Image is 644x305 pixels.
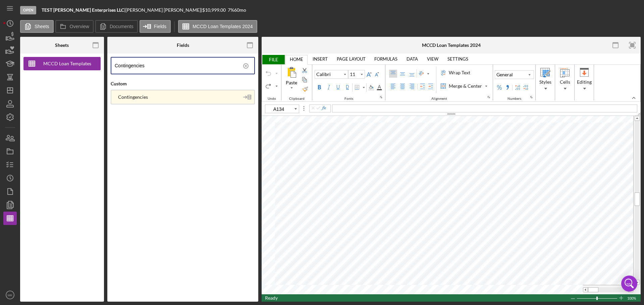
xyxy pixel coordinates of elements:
div: Merge & Center [439,82,483,90]
div: | [42,7,125,13]
label: Sheets [35,24,49,29]
button: MCCD Loan Templates 2024 [23,57,101,70]
div: Background Color [367,83,375,91]
label: Right Align [408,82,416,90]
button: Documents [95,20,138,33]
button: redoList [274,81,279,91]
span: Ready [265,295,278,301]
div: All [284,66,299,79]
button: Cut [301,66,310,74]
button: Decrease Font Size [373,70,381,78]
label: MCCD Loan Templates 2024 [193,24,253,29]
div: 60 mo [234,7,246,13]
button: All [283,65,300,93]
button: Fonts [378,94,384,100]
div: Custom [111,81,255,86]
div: MCCD Loan Templates 2024 [40,57,94,70]
span: Splitter [299,104,309,112]
button: Number Format [495,70,534,79]
div: Editing [576,65,593,100]
label: Format Painter [301,85,309,93]
text: MK [8,293,13,297]
button: Percent Style [495,83,503,91]
button: MK [3,288,17,302]
div: Border [353,83,361,91]
button: Border [353,83,366,92]
div: Zoom [577,294,619,302]
label: Fields [154,24,166,29]
button: Copy [301,76,310,84]
button: Cancel Edit [310,105,316,111]
span: Styles [539,79,551,85]
div: Merge & Center [447,83,483,89]
div: Clipboard [286,97,307,101]
button: Font Family [315,70,348,79]
div: [PERSON_NAME] [PERSON_NAME] | [125,7,202,13]
div: $10,999.00 [202,7,228,13]
div: Fields [177,43,189,48]
label: Top Align [389,70,397,78]
span: FILE [262,55,285,64]
button: Commit Edit [316,105,321,111]
button: Redo [264,82,272,90]
a: DATA [402,54,422,64]
input: Search for an existing field [115,58,254,74]
label: Underline [334,83,342,91]
label: Center Align [398,82,407,90]
div: Styles [537,65,554,100]
a: INSERT [309,54,332,64]
div: Zoom [596,297,598,300]
button: Increase Indent [427,82,435,90]
button: collapsedRibbon [631,95,636,100]
button: Insert Function [321,105,326,111]
div: General [495,71,514,78]
button: Overview [55,20,94,33]
div: Font Color [375,83,383,91]
span: Cells [560,79,570,85]
div: Numbers [505,97,524,101]
div: Zoom In [619,294,624,302]
a: FORMULAS [370,54,401,64]
div: Merge & Center [483,81,489,91]
label: Double Underline [343,83,352,91]
div: Open [20,6,36,14]
label: Merge & Center [439,81,489,91]
span: Editing [577,79,592,85]
a: VIEW [423,54,442,64]
button: Sheets [20,20,54,33]
a: HOME [286,55,307,64]
div: Undo [265,97,279,101]
label: Italic [325,83,333,91]
div: Paste [284,79,299,86]
div: Zoom Out [570,295,576,302]
div: Contingencies [111,94,239,100]
button: Decrease Decimal [522,83,530,91]
button: Decrease Indent [419,82,427,90]
label: Left Align [389,82,397,90]
div: Alignment [429,97,450,101]
div: Formula Bar [332,104,637,112]
div: Open Intercom Messenger [621,276,637,292]
div: Cells [556,65,574,100]
div: All [284,79,299,93]
label: Documents [110,24,133,29]
label: Wrap Text [439,68,472,77]
a: SETTINGS [443,54,472,64]
button: Increase Decimal [514,83,522,91]
label: Bold [315,83,323,91]
a: PAGE LAYOUT [333,54,370,64]
span: 100% [627,295,637,302]
div: Sheets [55,43,69,48]
button: Numbers [529,94,534,100]
button: Increase Font Size [365,70,373,78]
div: Wrap Text [447,69,472,76]
div: Border [361,83,366,92]
div: 7 % [228,7,234,13]
label: Middle Align [398,70,407,78]
div: In Ready mode [265,294,278,302]
button: Orientation [417,69,431,78]
div: Fonts [342,97,356,101]
b: TEST [PERSON_NAME] Enterprises LLC [42,7,124,13]
button: Alignment [486,94,491,100]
